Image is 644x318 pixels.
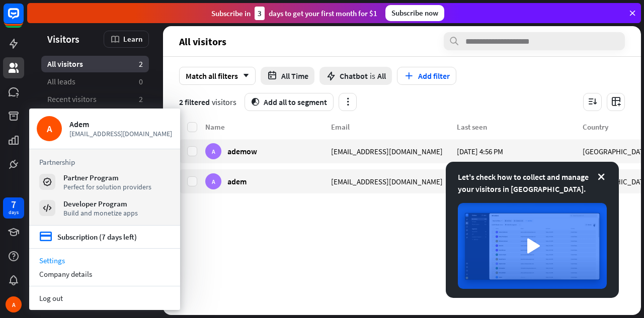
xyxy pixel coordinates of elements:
[37,116,62,141] div: A
[385,5,444,21] div: Subscribe now
[179,67,256,85] div: Match all filters
[11,200,16,209] div: 7
[179,36,226,47] span: All visitors
[8,4,38,34] button: Open LiveChat chat widget
[47,33,79,45] span: Visitors
[139,76,143,87] aside: 0
[340,71,368,81] span: Chatbot
[63,182,151,191] div: Perfect for solution providers
[227,176,247,186] span: adem
[227,146,257,156] span: ademow
[123,34,142,44] span: Learn
[63,199,138,208] div: Developer Program
[29,254,180,267] a: Settings
[255,7,265,20] div: 3
[397,67,456,85] button: Add filter
[47,59,83,69] span: All visitors
[69,129,173,138] span: [EMAIL_ADDRESS][DOMAIN_NAME]
[47,76,75,87] span: All leads
[457,146,503,156] span: [DATE] 4:56 PM
[9,209,19,216] div: days
[212,97,236,107] span: visitors
[457,122,583,132] div: Last seen
[331,146,443,156] span: [EMAIL_ADDRESS][DOMAIN_NAME]
[47,94,97,104] span: Recent visitors
[39,157,170,167] h3: Partnership
[370,71,375,81] span: is
[331,176,443,186] span: [EMAIL_ADDRESS][DOMAIN_NAME]
[205,173,221,189] div: A
[6,296,22,312] div: A
[41,91,149,108] a: Recent visitors 2
[205,143,221,159] div: A
[39,173,170,191] a: Partner Program Perfect for solution providers
[39,199,170,217] a: Developer Program Build and monetize apps
[251,98,260,106] i: segment
[377,71,386,81] span: All
[139,59,143,69] aside: 2
[211,7,377,20] div: Subscribe in days to get your first month for $1
[63,173,151,182] div: Partner Program
[57,232,137,242] div: Subscription (7 days left)
[458,171,607,195] div: Let's check how to collect and manage your visitors in [GEOGRAPHIC_DATA].
[37,116,173,141] a: A Adem [EMAIL_ADDRESS][DOMAIN_NAME]
[69,119,173,129] div: Adem
[261,67,314,85] button: All Time
[139,94,143,104] aside: 2
[331,122,457,132] div: Email
[39,231,52,243] i: credit_card
[41,73,149,90] a: All leads 0
[238,73,249,79] i: arrow_down
[245,93,334,111] button: segmentAdd all to segment
[3,197,24,219] a: 7 days
[63,208,138,218] div: Build and monetize apps
[458,203,607,289] img: image
[39,231,137,243] a: credit_card Subscription (7 days left)
[205,122,331,132] div: Name
[29,267,180,281] div: Company details
[29,291,180,305] a: Log out
[179,97,210,107] span: 2 filtered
